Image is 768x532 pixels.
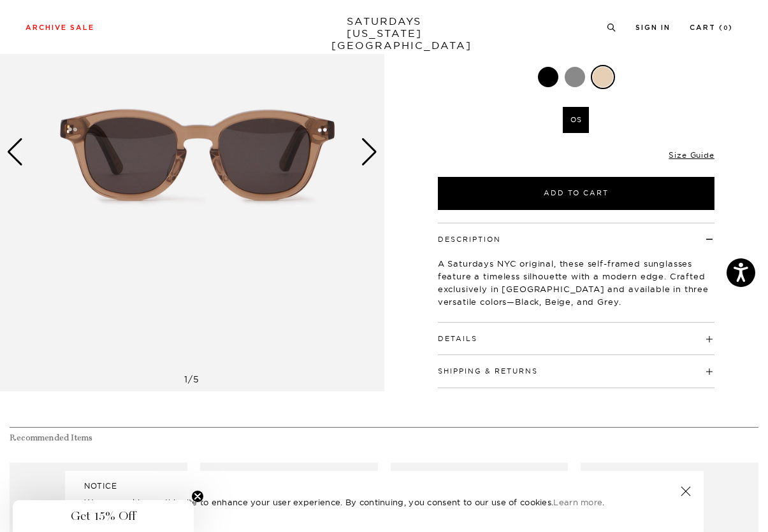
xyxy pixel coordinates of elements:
a: Size Guide [669,150,714,160]
a: Sign In [635,24,670,31]
a: Learn more [553,497,602,507]
span: 5 [193,374,199,385]
span: Get 15% Off [71,508,136,524]
div: Previous slide [6,138,24,166]
p: A Saturdays NYC original, these self-framed sunglasses feature a timeless silhouette with a moder... [438,257,714,308]
div: Next slide [361,138,378,166]
span: 1 [184,374,188,385]
a: Cart (0) [690,24,733,31]
label: OS [563,107,589,133]
a: SATURDAYS[US_STATE][GEOGRAPHIC_DATA] [331,15,437,52]
button: Add to Cart [438,177,714,210]
p: We use cookies on this site to enhance your user experience. By continuing, you consent to our us... [84,496,639,508]
button: Details [438,335,477,342]
h4: Recommended Items [10,433,758,444]
button: Shipping & Returns [438,368,538,375]
h5: NOTICE [84,480,685,492]
a: Archive Sale [25,24,94,31]
button: Close teaser [191,490,204,503]
div: Get 15% OffClose teaser [13,500,194,532]
button: Description [438,236,501,243]
small: 0 [723,25,728,31]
